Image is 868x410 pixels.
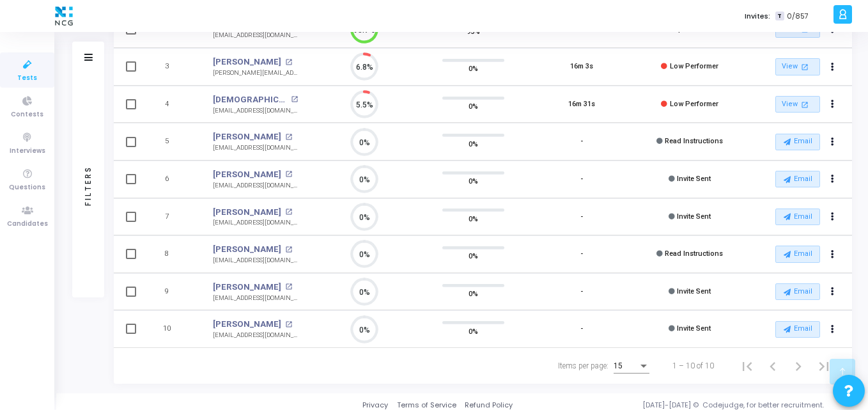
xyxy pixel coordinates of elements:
button: Actions [824,208,842,226]
button: Next page [786,353,811,379]
span: Candidates [7,219,48,230]
div: - [580,287,583,297]
span: Read Instructions [665,249,723,258]
span: 0% [469,212,478,225]
mat-icon: open_in_new [291,96,298,103]
img: logo [52,3,76,29]
a: [DEMOGRAPHIC_DATA][PERSON_NAME] [213,93,288,106]
span: T [775,12,784,21]
a: [PERSON_NAME] [213,56,281,68]
span: Invite Sent [677,324,711,333]
div: [EMAIL_ADDRESS][DOMAIN_NAME] [213,294,298,303]
button: Actions [824,283,842,301]
div: Filters [82,115,94,256]
div: - [580,324,583,335]
span: Tests [17,73,37,84]
div: [EMAIL_ADDRESS][DOMAIN_NAME] [213,181,298,191]
mat-select: Items per page: [614,362,649,371]
div: 16m 3s [570,61,593,72]
td: 7 [146,198,200,236]
button: Actions [824,246,842,264]
div: Items per page: [558,360,608,372]
div: - [580,136,583,147]
span: Questions [9,182,45,193]
span: 0% [469,137,478,150]
span: Invite Sent [677,212,711,221]
div: 16m 31s [568,99,595,110]
a: [PERSON_NAME] [213,206,281,219]
button: Actions [824,133,842,151]
label: Invites: [745,11,770,22]
div: [EMAIL_ADDRESS][DOMAIN_NAME] [213,31,298,40]
div: - [580,212,583,223]
button: Email [775,134,820,150]
span: Interviews [10,146,45,157]
button: Email [775,283,820,300]
button: First page [734,353,760,379]
td: 5 [146,123,200,161]
button: Actions [824,95,842,113]
span: 0% [469,175,478,187]
a: [PERSON_NAME] [213,130,281,143]
button: Last page [811,353,837,379]
span: Invite Sent [677,287,711,296]
span: 0% [469,249,478,262]
span: Invite Sent [677,175,711,183]
span: Low Performer [670,100,718,108]
td: 8 [146,235,200,273]
mat-icon: open_in_new [285,134,292,141]
button: Actions [824,58,842,76]
mat-icon: open_in_new [800,61,810,72]
span: 0% [469,62,478,75]
div: [EMAIL_ADDRESS][DOMAIN_NAME] [213,256,298,265]
button: Email [775,171,820,187]
button: Email [775,209,820,225]
span: 0% [469,287,478,300]
a: [PERSON_NAME] [213,281,281,294]
td: 4 [146,86,200,123]
div: [EMAIL_ADDRESS][DOMAIN_NAME] [213,106,298,116]
mat-icon: open_in_new [285,59,292,66]
div: [PERSON_NAME][EMAIL_ADDRESS][DOMAIN_NAME] [213,68,298,78]
a: [PERSON_NAME] [213,243,281,256]
td: 9 [146,273,200,311]
a: View [775,96,820,113]
td: 3 [146,48,200,86]
button: Previous page [760,353,786,379]
mat-icon: open_in_new [285,321,292,328]
mat-icon: open_in_new [285,209,292,216]
div: - [580,249,583,260]
span: Contests [11,109,43,120]
td: 6 [146,161,200,198]
span: 0/857 [787,11,809,22]
div: [EMAIL_ADDRESS][DOMAIN_NAME] [213,143,298,153]
a: [PERSON_NAME] [213,168,281,181]
div: [EMAIL_ADDRESS][DOMAIN_NAME] [213,331,298,340]
mat-icon: open_in_new [800,99,810,110]
mat-icon: open_in_new [285,171,292,178]
button: Actions [824,320,842,338]
td: 10 [146,310,200,348]
div: - [580,174,583,185]
button: Email [775,246,820,262]
button: Email [775,321,820,338]
a: View [775,58,820,75]
a: [PERSON_NAME] [213,318,281,331]
span: Read Instructions [665,137,723,145]
button: Actions [824,171,842,189]
span: 0% [469,324,478,337]
span: 15 [614,361,623,370]
span: Low Performer [670,62,718,70]
mat-icon: open_in_new [285,246,292,253]
div: 1 – 10 of 10 [672,360,714,372]
div: [EMAIL_ADDRESS][DOMAIN_NAME] [213,218,298,228]
span: 0% [469,100,478,113]
mat-icon: open_in_new [285,283,292,290]
span: Top Performer [670,25,718,33]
